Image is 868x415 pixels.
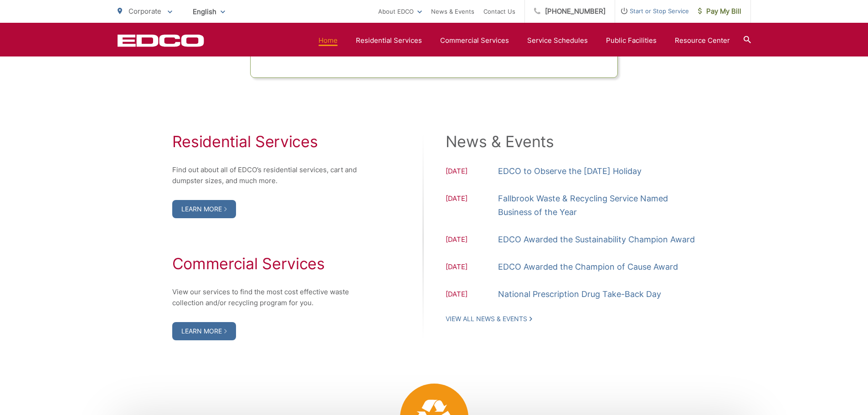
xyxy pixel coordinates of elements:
p: View our services to find the most cost effective waste collection and/or recycling program for you. [172,287,368,308]
a: Fallbrook Waste & Recycling Service Named Business of the Year [498,192,696,219]
a: News & Events [431,6,474,17]
h2: Commercial Services [172,255,368,273]
span: [DATE] [446,193,498,219]
span: [DATE] [446,234,498,246]
a: About EDCO [378,6,422,17]
a: National Prescription Drug Take-Back Day [498,287,661,301]
a: EDCO Awarded the Sustainability Champion Award [498,233,695,246]
span: [DATE] [446,289,498,301]
a: Contact Us [483,6,515,17]
a: Public Facilities [606,35,657,46]
h2: News & Events [446,133,696,151]
a: Residential Services [356,35,422,46]
span: [DATE] [446,166,498,178]
a: Learn More [172,322,236,340]
a: Commercial Services [440,35,509,46]
a: View All News & Events [446,315,532,323]
span: [DATE] [446,261,498,274]
a: Resource Center [675,35,730,46]
a: Learn More [172,200,236,218]
a: Home [318,35,338,46]
h2: Residential Services [172,133,368,151]
p: Find out about all of EDCO’s residential services, cart and dumpster sizes, and much more. [172,164,368,186]
span: English [186,4,232,20]
span: Corporate [128,7,161,15]
a: EDCD logo. Return to the homepage. [118,34,204,47]
a: EDCO Awarded the Champion of Cause Award [498,260,678,274]
span: Pay My Bill [698,6,741,17]
a: EDCO to Observe the [DATE] Holiday [498,164,642,178]
a: Service Schedules [527,35,588,46]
